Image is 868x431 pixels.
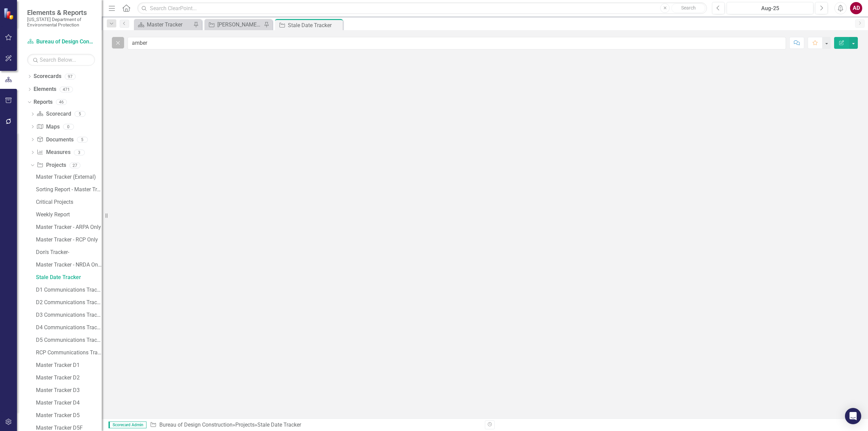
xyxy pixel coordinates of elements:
a: Stale Date Tracker [34,272,102,283]
div: Aug-25 [729,4,811,13]
div: Master Tracker D2 [36,375,102,381]
a: Master Tracker [136,20,192,29]
div: Stale Date Tracker [36,274,102,280]
a: RCP Communications Tracker [34,347,102,358]
div: Master Tracker D4 [36,400,102,406]
a: Master Tracker - ARPA Only [34,222,102,233]
div: D3 Communications Tracker [36,312,102,318]
a: [PERSON_NAME]'s Tracker [206,20,262,29]
div: D1 Communications Tracker [36,287,102,293]
a: D3 Communications Tracker [34,310,102,320]
div: Critical Projects [36,199,102,205]
a: Master Tracker D5 [34,410,102,421]
div: Master Tracker - RCP Only [36,237,102,243]
div: Master Tracker D5F [36,425,102,431]
div: 27 [70,162,80,168]
div: Master Tracker - NRDA Only [36,262,102,268]
div: 3 [74,150,85,155]
a: Scorecard [37,110,71,118]
a: D5 Communications Tracker [34,335,102,346]
a: D4 Communications Tracker [34,322,102,333]
a: Bureau of Design Construction [159,422,233,428]
a: Master Tracker (External) [34,172,102,182]
button: Aug-25 [727,2,813,14]
div: Weekly Report [36,212,102,218]
div: » » [150,421,480,429]
span: Scorecard Admin [108,422,146,428]
a: Don's Tracker- [34,247,102,258]
div: Sorting Report - Master Tracker (External) [36,187,102,193]
button: AD [850,2,862,14]
div: Open Intercom Messenger [845,408,861,424]
a: Master Tracker - NRDA Only [34,259,102,270]
a: Reports [34,98,53,106]
input: Search Below... [27,54,95,66]
a: Master Tracker D2 [34,372,102,383]
div: D4 Communications Tracker [36,325,102,331]
div: Stale Date Tracker [288,21,341,30]
button: Search [671,3,705,13]
a: Master Tracker D3 [34,385,102,396]
input: Search ClearPoint... [137,2,707,14]
div: Master Tracker [147,20,192,29]
a: Critical Projects [34,197,102,208]
div: Master Tracker D3 [36,387,102,393]
a: Projects [37,161,66,169]
span: Search [681,5,696,11]
span: Elements & Reports [27,8,95,17]
input: Find in Stale Date Tracker... [127,37,786,50]
a: Master Tracker D4 [34,397,102,408]
a: Scorecards [34,73,61,80]
div: D2 Communications Tracker [36,299,102,306]
a: D1 Communications Tracker [34,285,102,295]
div: 0 [63,124,74,130]
a: D2 Communications Tracker [34,297,102,308]
small: [US_STATE] Department of Environmental Protection [27,17,95,28]
a: Elements [34,85,56,93]
div: 5 [77,137,88,142]
div: [PERSON_NAME]'s Tracker [217,20,262,29]
div: Master Tracker (External) [36,174,102,180]
div: Don's Tracker- [36,249,102,255]
a: Measures [37,149,70,156]
div: RCP Communications Tracker [36,350,102,356]
a: Master Tracker D1 [34,360,102,371]
div: Master Tracker D5 [36,412,102,418]
div: Stale Date Tracker [257,422,301,428]
a: Maps [37,123,59,131]
a: Documents [37,136,73,144]
div: 5 [75,111,85,117]
a: Sorting Report - Master Tracker (External) [34,184,102,195]
a: Weekly Report [34,209,102,220]
a: Projects [235,422,255,428]
div: Master Tracker - ARPA Only [36,224,102,230]
a: Master Tracker - RCP Only [34,234,102,245]
a: Bureau of Design Construction [27,38,95,46]
div: 46 [56,99,67,105]
div: 471 [60,86,73,92]
div: D5 Communications Tracker [36,337,102,343]
div: Master Tracker D1 [36,362,102,368]
img: ClearPoint Strategy [3,8,15,20]
div: 97 [65,74,76,79]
